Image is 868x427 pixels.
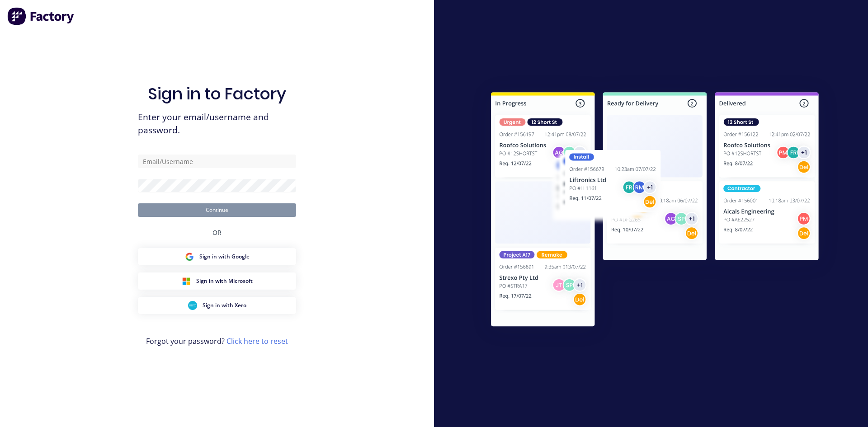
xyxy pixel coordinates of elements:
button: Microsoft Sign inSign in with Microsoft [138,272,296,290]
img: Xero Sign in [188,301,197,310]
img: Microsoft Sign in [182,277,191,286]
img: Google Sign in [185,252,194,261]
button: Continue [138,203,296,217]
img: Factory [7,7,75,25]
span: Enter your email/username and password. [138,111,296,137]
button: Xero Sign inSign in with Xero [138,297,296,314]
h1: Sign in to Factory [148,84,286,103]
span: Sign in with Xero [203,301,246,310]
span: Forgot your password? [146,336,288,347]
a: Click here to reset [226,336,288,346]
button: Google Sign inSign in with Google [138,248,296,265]
span: Sign in with Google [199,253,250,261]
img: Sign in [471,74,839,348]
span: Sign in with Microsoft [196,277,253,285]
input: Email/Username [138,155,296,168]
div: OR [212,217,222,248]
